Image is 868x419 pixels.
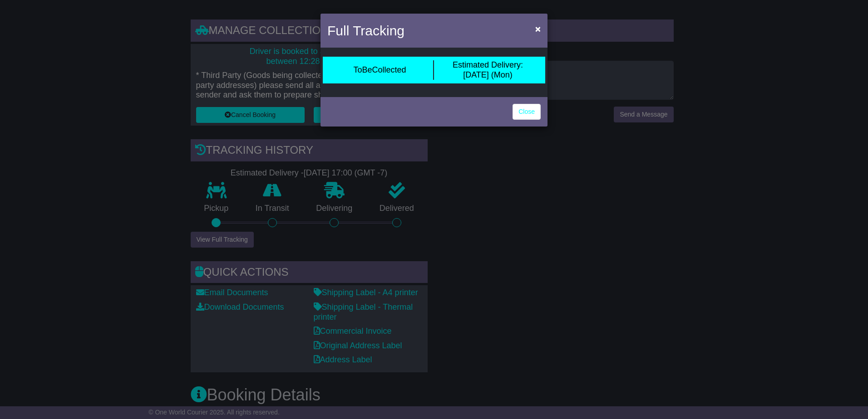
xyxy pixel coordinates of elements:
button: Close [531,19,545,38]
div: ToBeCollected [353,65,406,75]
div: [DATE] (Mon) [453,60,523,80]
span: Estimated Delivery: [453,60,523,69]
h4: Full Tracking [327,20,404,41]
a: Close [513,104,541,120]
span: × [535,24,541,34]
